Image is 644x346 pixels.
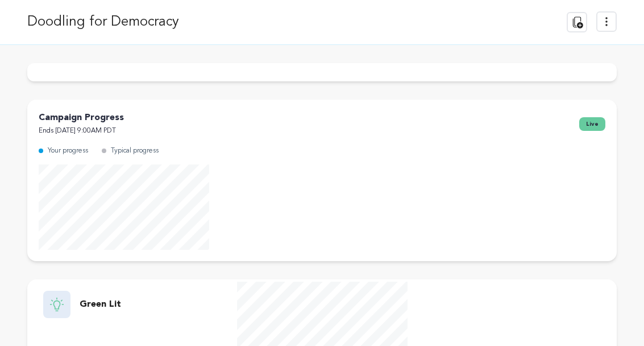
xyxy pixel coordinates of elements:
[27,12,179,32] p: Doodling for Democracy
[80,298,121,311] p: Green Lit
[39,125,124,138] p: Ends [DATE] 9:00AM PDT
[579,117,605,131] span: live
[48,145,88,158] p: Your progress
[111,145,159,158] p: Typical progress
[39,111,124,125] p: Campaign Progress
